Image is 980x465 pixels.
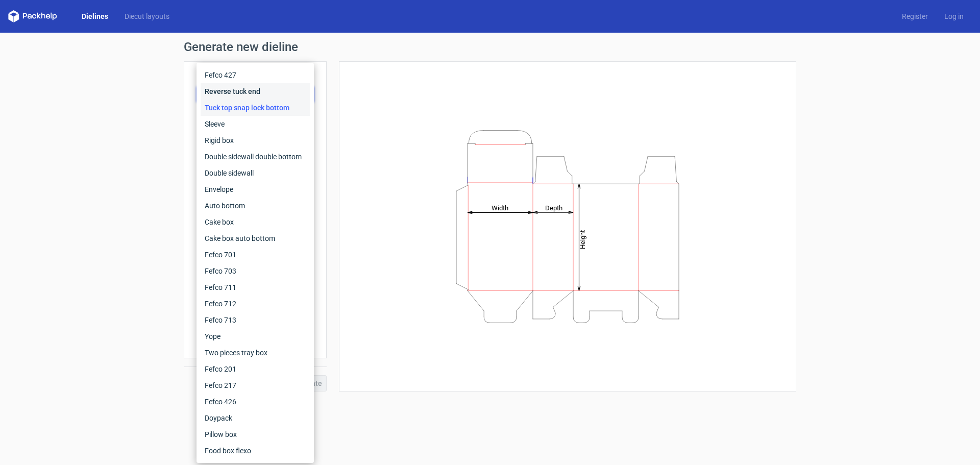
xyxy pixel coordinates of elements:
[201,312,310,328] div: Fefco 713
[201,410,310,426] div: Doypack
[201,443,310,459] div: Food box flexo
[201,263,310,279] div: Fefco 703
[201,214,310,230] div: Cake box
[579,230,586,249] tspan: Height
[201,181,310,198] div: Envelope
[73,11,116,21] a: Dielines
[201,345,310,361] div: Two pieces tray box
[201,247,310,263] div: Fefco 701
[201,394,310,410] div: Fefco 426
[201,296,310,312] div: Fefco 712
[201,149,310,165] div: Double sidewall double bottom
[492,204,508,211] tspan: Width
[201,83,310,100] div: Reverse tuck end
[894,11,936,21] a: Register
[201,230,310,247] div: Cake box auto bottom
[184,41,796,53] h1: Generate new dieline
[201,132,310,149] div: Rigid box
[201,100,310,116] div: Tuck top snap lock bottom
[545,204,562,211] tspan: Depth
[201,67,310,83] div: Fefco 427
[201,426,310,443] div: Pillow box
[201,198,310,214] div: Auto bottom
[201,377,310,394] div: Fefco 217
[201,328,310,345] div: Yope
[116,11,178,21] a: Diecut layouts
[201,116,310,132] div: Sleeve
[936,11,972,21] a: Log in
[201,279,310,296] div: Fefco 711
[201,361,310,377] div: Fefco 201
[201,165,310,181] div: Double sidewall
